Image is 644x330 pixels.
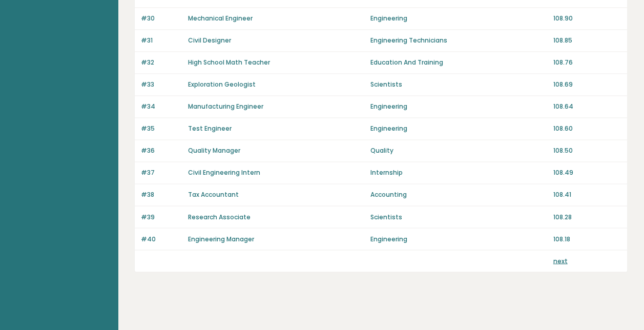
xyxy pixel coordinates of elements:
[553,168,621,177] p: 108.49
[370,80,547,89] p: Scientists
[188,146,240,155] a: Quality Manager
[188,36,231,45] a: Civil Designer
[553,58,621,67] p: 108.76
[188,80,256,89] a: Exploration Geologist
[188,14,253,23] a: Mechanical Engineer
[553,256,568,265] a: next
[141,14,182,23] p: #30
[370,212,547,221] p: Scientists
[553,234,621,243] p: 108.18
[188,102,263,111] a: Manufacturing Engineer
[370,124,547,133] p: Engineering
[370,58,547,67] p: Education And Training
[141,36,182,45] p: #31
[141,124,182,133] p: #35
[553,102,621,111] p: 108.64
[370,168,547,177] p: Internship
[188,58,270,67] a: High School Math Teacher
[141,234,182,243] p: #40
[553,124,621,133] p: 108.60
[141,80,182,89] p: #33
[188,124,232,133] a: Test Engineer
[141,168,182,177] p: #37
[141,146,182,155] p: #36
[188,190,239,199] a: Tax Accountant
[188,168,260,177] a: Civil Engineering Intern
[370,234,547,243] p: Engineering
[553,190,621,199] p: 108.41
[553,212,621,221] p: 108.28
[553,80,621,89] p: 108.69
[141,212,182,221] p: #39
[370,36,547,45] p: Engineering Technicians
[188,212,251,221] a: Research Associate
[370,190,547,199] p: Accounting
[370,102,547,111] p: Engineering
[370,146,547,155] p: Quality
[141,102,182,111] p: #34
[370,14,547,23] p: Engineering
[553,14,621,23] p: 108.90
[553,146,621,155] p: 108.50
[188,234,254,243] a: Engineering Manager
[141,58,182,67] p: #32
[553,36,621,45] p: 108.85
[141,190,182,199] p: #38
